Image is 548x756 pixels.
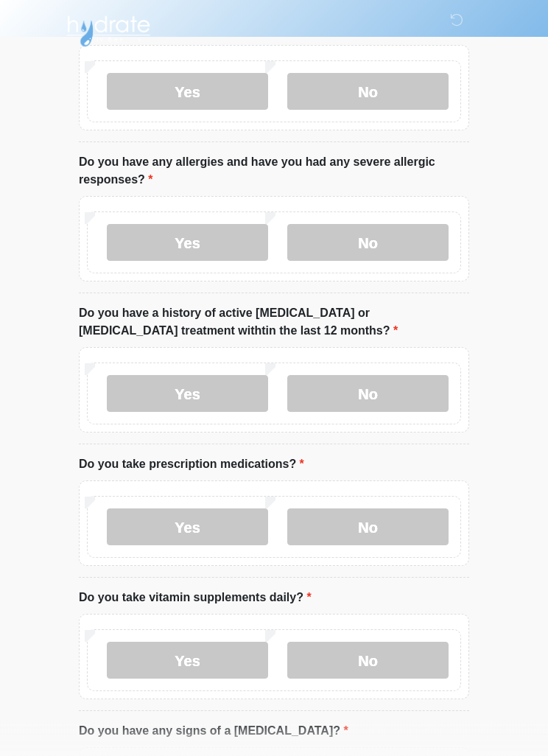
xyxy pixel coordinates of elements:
label: Yes [107,74,268,111]
label: No [287,74,449,111]
label: Yes [107,509,268,546]
label: No [287,509,449,546]
label: Do you have a history of active [MEDICAL_DATA] or [MEDICAL_DATA] treatment withtin the last 12 mo... [79,305,469,340]
label: No [287,225,449,262]
label: Do you have any signs of a [MEDICAL_DATA]? [79,723,348,741]
img: Hydrate IV Bar - Chandler Logo [64,11,152,48]
label: Yes [107,225,268,262]
label: Do you take vitamin supplements daily? [79,589,312,607]
label: Do you have any allergies and have you had any severe allergic responses? [79,154,469,189]
label: No [287,643,449,679]
label: No [287,376,449,413]
label: Yes [107,643,268,679]
label: Yes [107,376,268,413]
label: Do you take prescription medications? [79,456,304,474]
